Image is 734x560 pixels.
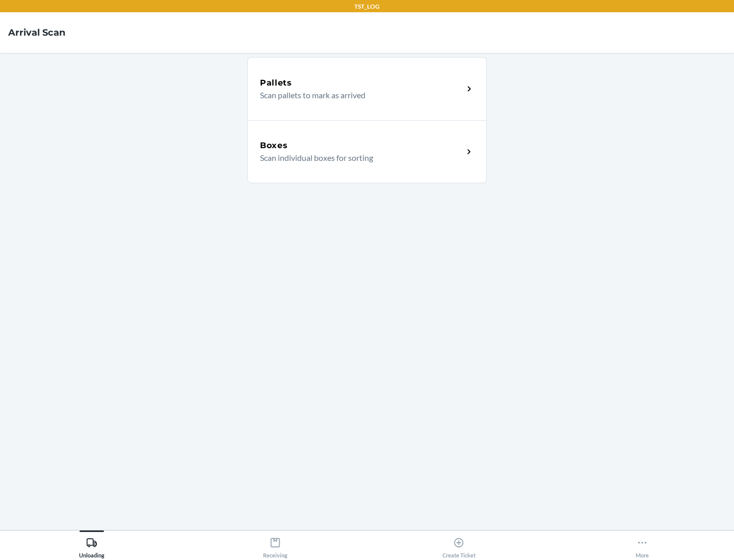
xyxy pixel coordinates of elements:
button: Create Ticket [367,530,550,558]
button: More [550,530,734,558]
button: Receiving [183,530,367,558]
div: More [636,533,649,558]
a: BoxesScan individual boxes for sorting [247,120,487,183]
p: Scan pallets to mark as arrived [260,89,455,101]
p: Scan individual boxes for sorting [260,152,455,164]
h5: Boxes [260,139,288,152]
p: TST_LOG [354,2,380,11]
a: PalletsScan pallets to mark as arrived [247,57,487,120]
div: Receiving [263,533,287,558]
h4: Arrival Scan [8,26,65,39]
div: Create Ticket [442,533,476,558]
h5: Pallets [260,77,292,89]
div: Unloading [79,533,104,558]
